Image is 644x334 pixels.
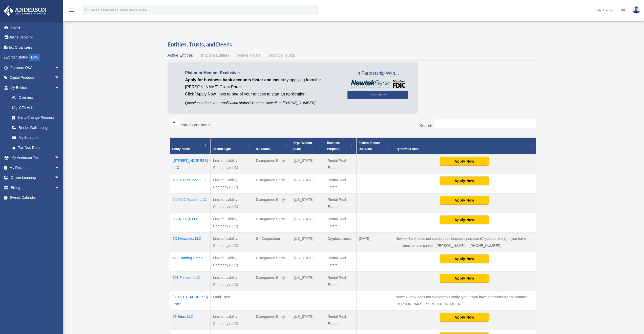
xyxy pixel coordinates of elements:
[4,32,67,43] a: Online Ordering
[291,232,325,252] td: [US_STATE]
[357,232,393,252] td: [DATE]
[291,174,325,193] td: [US_STATE]
[68,7,74,13] i: menu
[85,7,90,12] i: search
[395,146,528,152] div: Try Newtek Bank
[4,163,67,173] a: My Documentsarrow_drop_down
[253,154,291,174] td: Disregarded Entity
[347,91,408,99] a: Learn More
[291,310,325,330] td: [US_STATE]
[327,141,340,151] span: Business Purpose
[170,193,210,213] td: 240-242 Yaupon LLC
[440,313,489,322] button: Apply Now
[269,53,295,57] span: Inactive Trusts
[170,213,210,232] td: 33-07 14St, LLC
[185,91,340,98] p: Click "Apply Now" next to one of your entities to start an application.
[325,174,357,193] td: Rental Real Estate
[7,143,65,153] a: Tax Due Dates
[291,193,325,213] td: [US_STATE]
[393,137,536,154] th: Try Newtek Bank : Activate to sort
[291,213,325,232] td: [US_STATE]
[54,163,65,173] span: arrow_drop_down
[7,123,65,133] a: Binder Walkthrough
[4,52,67,63] a: Order StatusNEW
[181,123,210,127] label: entries per page
[4,173,67,183] a: Online Learningarrow_drop_down
[325,154,357,174] td: Rental Real Estate
[168,41,539,48] h3: Entities, Trusts, and Deeds
[210,291,253,310] td: Land Trust
[210,213,253,232] td: Limited Liability Company (LLC)
[2,6,48,16] img: Anderson Advisors Platinum Portal
[325,137,357,154] th: Business Purpose: Activate to sort
[7,113,65,123] a: Entity Change Request
[419,124,433,128] label: Search:
[170,174,210,193] td: 236-238 Yaupon LLC
[291,154,325,174] td: [US_STATE]
[291,252,325,271] td: [US_STATE]
[210,310,253,330] td: Limited Liability Company (LLC)
[325,252,357,271] td: Rental Real Estate
[185,76,340,91] p: by applying from the [PERSON_NAME] Client Portal.
[210,252,253,271] td: Limited Liability Company (LLC)
[440,176,489,185] button: Apply Now
[170,252,210,271] td: 418 Hunting Green LLC
[4,22,67,32] a: Home
[325,310,357,330] td: Rental Real Estate
[210,154,253,174] td: Limited Liability Company (LLC)
[350,80,405,88] img: NewtekBankLogoSM.png
[54,73,65,83] span: arrow_drop_down
[4,83,65,93] a: My Entitiesarrow_drop_down
[293,141,312,151] span: Organization State
[253,232,291,252] td: S - Corporation
[170,291,210,310] td: [STREET_ADDRESS] Trust
[4,42,67,52] a: Tax Organizers
[325,271,357,291] td: Rental Real Estate
[4,193,67,203] a: Events Calendar
[170,271,210,291] td: 601 Filmore, LLC
[4,73,67,83] a: Digital Productsarrow_drop_down
[325,193,357,213] td: Rental Real Estate
[253,174,291,193] td: Disregarded Entity
[68,9,74,13] a: menu
[29,54,40,61] div: NEW
[440,215,489,224] button: Apply Now
[253,271,291,291] td: Disregarded Entity
[172,147,190,151] span: Entity Name
[201,53,229,57] span: Inactive Entities
[237,53,261,57] span: Active Trusts
[357,137,393,154] th: Federal Return Due Date: Activate to sort
[54,173,65,183] span: arrow_drop_down
[325,232,357,252] td: Cryptocurrency
[168,53,193,57] span: Active Entities
[291,271,325,291] td: [US_STATE]
[440,196,489,205] button: Apply Now
[185,100,340,106] p: Questions about your application status? Contact Newtek at [PHONE_NUMBER]
[170,137,210,154] th: Entity Name: Activate to invert sorting
[359,141,380,151] span: Federal Return Due Date
[633,6,640,14] img: User Pic
[393,291,536,310] td: Newtek Bank does not support this entity type. If you have questions please contact [PERSON_NAME]...
[393,232,536,252] td: Newtek Bank does not support this business purpose (Cryptocurrency). If you have questions please...
[253,310,291,330] td: Disregarded Entity
[253,193,291,213] td: Disregarded Entity
[170,310,210,330] td: 69 Briar, LLC
[4,63,67,73] a: Platinum Q&Aarrow_drop_down
[54,83,65,93] span: arrow_drop_down
[210,174,253,193] td: Limited Liability Company (LLC)
[4,183,67,193] a: Billingarrow_drop_down
[210,271,253,291] td: Limited Liability Company (LLC)
[291,137,325,154] th: Organization State: Activate to sort
[440,274,489,283] button: Apply Now
[170,232,210,252] td: 3D Networks, LLC
[7,133,65,143] a: My Blueprint
[325,213,357,232] td: Rental Real Estate
[440,254,489,263] button: Apply Now
[440,157,489,166] button: Apply Now
[7,103,65,113] a: CTA Hub
[54,183,65,193] span: arrow_drop_down
[210,137,253,154] th: Record Type: Activate to sort
[210,232,253,252] td: Limited Liability Company (LLC)
[185,69,340,76] p: Platinum Member Exclusive:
